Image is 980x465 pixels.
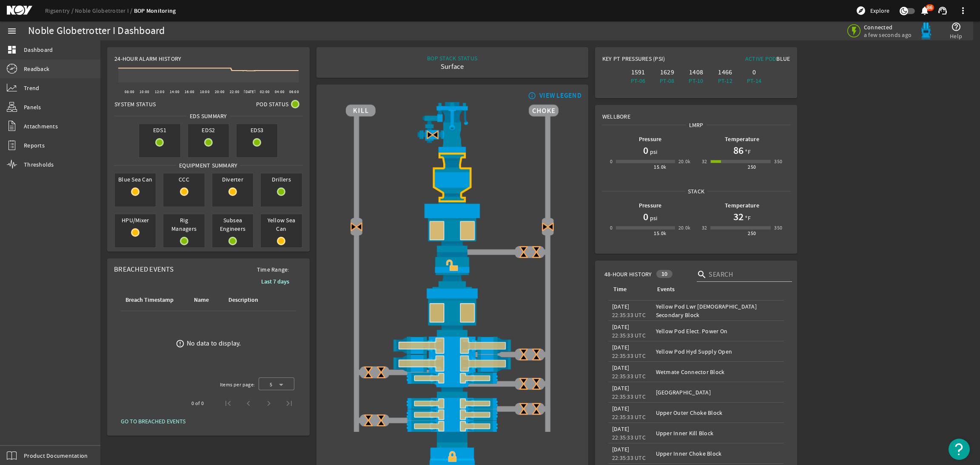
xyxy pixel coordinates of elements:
div: Time [613,285,627,294]
span: Explore [870,6,889,15]
div: 350 [774,224,782,232]
div: No data to display. [187,339,241,348]
img: Valve2CloseBlock.png [541,220,554,233]
span: Help [950,32,962,40]
span: a few seconds ago [864,31,912,39]
div: VIEW LEGEND [539,91,581,100]
div: Upper Inner Choke Block [656,449,781,458]
span: Yellow Sea Can [261,214,302,235]
div: 20.0k [678,224,691,232]
img: ValveCloseBlock.png [517,377,530,390]
legacy-datetime-component: 22:35:33 UTC [612,454,646,462]
div: 10 [656,270,673,278]
span: EDS SUMMARY [187,112,230,120]
button: Last 7 days [254,274,296,289]
b: Pressure [639,135,662,143]
span: Diverter [212,173,253,185]
text: 04:00 [275,89,285,94]
a: Rigsentry [45,7,75,14]
span: Dashboard [24,45,53,54]
button: GO TO BREACHED EVENTS [114,414,192,429]
input: Search [709,269,785,280]
span: EDS2 [188,124,229,136]
b: Temperature [725,201,759,210]
legacy-datetime-component: 22:35:33 UTC [612,434,646,441]
div: 0 of 0 [191,399,204,408]
div: 15.0k [654,163,666,171]
span: Attachments [24,122,58,130]
img: ValveCloseBlock.png [362,414,375,427]
span: 24-Hour Alarm History [114,54,181,63]
mat-icon: error_outline [176,339,185,348]
div: PT-08 [654,77,680,85]
text: 02:00 [260,89,270,94]
div: Wetmate Connector Block [656,368,781,376]
mat-icon: info_outline [526,92,536,99]
h1: 86 [733,144,744,157]
text: 18:00 [200,89,210,94]
div: Events [657,285,675,294]
legacy-datetime-component: [DATE] [612,425,630,433]
img: PipeRamOpenBlock.png [346,409,558,420]
mat-icon: dashboard [7,45,17,55]
text: 20:00 [215,89,225,94]
h1: 0 [643,144,648,157]
button: Explore [852,4,893,17]
div: Description [228,295,258,305]
div: 15.0k [654,229,666,238]
mat-icon: explore [856,6,866,16]
img: ValveCloseBlock.png [517,348,530,361]
span: Blue [776,55,790,62]
span: GO TO BREACHED EVENTS [121,417,185,425]
legacy-datetime-component: [DATE] [612,364,630,371]
div: Yellow Pod Lwr [DEMOGRAPHIC_DATA] Secondary Block [656,302,781,319]
mat-icon: menu [7,26,17,36]
button: 86 [920,6,929,15]
div: 0 [610,224,612,232]
legacy-datetime-component: [DATE] [612,384,630,392]
div: Upper Inner Kill Block [656,429,781,437]
img: UpperAnnularOpenBlock.png [346,202,558,252]
text: 06:00 [289,89,299,94]
img: ValveCloseBlock.png [517,246,530,258]
span: Stack [685,187,707,196]
legacy-datetime-component: 22:35:33 UTC [612,332,646,339]
text: 12:00 [155,89,165,94]
img: Valve2CloseBlock.png [426,128,439,141]
span: Rig Managers [163,214,204,235]
span: psi [648,214,658,222]
legacy-datetime-component: 22:35:33 UTC [612,311,646,319]
div: PT-12 [712,77,738,85]
a: Noble Globetrotter I [75,7,134,14]
img: ShearRamOpenBlock.png [346,354,558,372]
div: 0 [741,68,767,77]
span: °F [744,214,751,222]
img: FlexJoint_Fault.png [346,153,558,202]
span: Trend [24,84,39,92]
text: 10:00 [140,89,149,94]
span: Time Range: [250,265,296,274]
button: more_vert [953,0,973,21]
text: 22:00 [230,89,239,94]
div: Events [656,285,777,294]
mat-icon: help_outline [951,22,961,32]
div: Description [227,295,267,305]
span: Breached Events [114,265,174,274]
span: EDS3 [236,124,277,136]
div: 1591 [625,68,651,77]
img: PipeRamOpenBlock.png [346,372,558,384]
div: Breach Timestamp [125,295,174,305]
span: Readback [24,65,49,73]
span: CCC [163,173,204,185]
div: Name [193,295,217,305]
div: 1629 [654,68,680,77]
div: Name [194,295,209,305]
img: RiserAdapter.png [346,102,558,153]
legacy-datetime-component: [DATE] [612,445,630,453]
span: Panels [24,103,41,111]
text: 08:00 [125,89,134,94]
div: Wellbore [595,105,797,121]
img: ValveCloseBlock.png [517,403,530,415]
b: Temperature [725,135,759,143]
img: PipeRamOpenBlock.png [346,420,558,432]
